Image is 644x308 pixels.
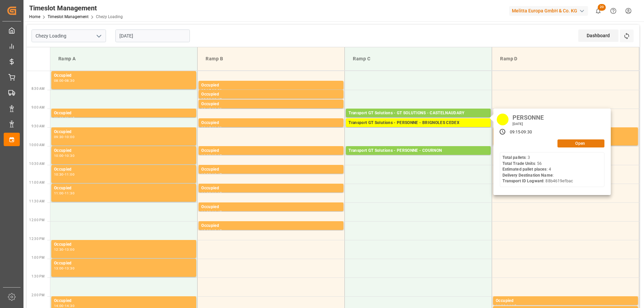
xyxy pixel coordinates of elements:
[65,117,74,120] div: 09:15
[212,229,222,232] div: 12:15
[201,229,211,232] div: 12:00
[211,173,212,176] div: -
[32,29,106,42] input: Type to search/select
[29,218,45,222] span: 12:00 PM
[56,53,192,65] div: Ramp A
[201,126,211,129] div: 09:15
[211,154,212,157] div: -
[65,173,74,176] div: 11:00
[54,79,64,82] div: 08:00
[54,135,64,138] div: 09:30
[502,161,535,166] b: Total Trade Units
[32,124,45,128] span: 9:30 AM
[201,98,211,101] div: 08:30
[65,154,74,157] div: 10:30
[29,14,40,19] a: Home
[54,147,194,154] div: Occupied
[54,129,194,135] div: Occupied
[211,108,212,111] div: -
[32,87,45,90] span: 8:30 AM
[64,192,65,195] div: -
[54,248,64,251] div: 12:30
[201,147,341,154] div: Occupied
[497,53,634,65] div: Ramp D
[203,53,339,65] div: Ramp B
[578,29,619,42] div: Dashboard
[32,256,45,259] span: 1:00 PM
[29,143,45,147] span: 10:00 AM
[348,110,488,117] div: Transport GT Solutions - GT SOLUTIONS - CASTELNAUDARY
[348,126,488,132] div: Pallets: 3,TU: 56,City: BRIGNOLES CEDEX,Arrival: [DATE] 00:00:00
[54,304,64,307] div: 14:00
[29,199,45,203] span: 11:30 AM
[54,117,64,120] div: 09:00
[54,173,64,176] div: 10:30
[32,274,45,278] span: 1:30 PM
[211,98,212,101] div: -
[598,4,606,11] span: 20
[94,31,104,41] button: open menu
[201,108,211,111] div: 08:45
[32,106,45,109] span: 9:00 AM
[201,210,211,213] div: 11:30
[64,117,65,120] div: -
[65,192,74,195] div: 11:30
[201,89,211,92] div: 08:15
[520,129,521,135] div: -
[502,155,526,160] b: Total pallets
[29,162,45,166] span: 10:30 AM
[502,173,553,178] b: Delivery Destination Name
[54,267,64,270] div: 13:00
[606,3,621,18] button: Help Center
[64,248,65,251] div: -
[348,147,488,154] div: Transport GT Solutions - PERSONNE - COURNON
[54,72,194,79] div: Occupied
[506,304,516,307] div: 14:15
[348,120,488,126] div: Transport GT Solutions - PERSONNE - BRIGNOLES CEDEX
[29,3,123,13] div: Timeslot Management
[115,29,190,42] input: DD-MM-YYYY
[201,82,341,89] div: Occupied
[201,185,341,192] div: Occupied
[201,101,341,108] div: Occupied
[64,135,65,138] div: -
[201,192,211,195] div: 11:00
[510,112,546,122] div: PERSONNE
[201,204,341,210] div: Occupied
[64,267,65,270] div: -
[496,298,635,304] div: Occupied
[201,223,341,229] div: Occupied
[54,185,194,192] div: Occupied
[64,304,65,307] div: -
[591,3,606,18] button: show 20 new notifications
[54,154,64,157] div: 10:00
[54,260,194,267] div: Occupied
[521,129,532,135] div: 09:30
[201,154,211,157] div: 10:00
[212,210,222,213] div: 11:45
[54,110,194,117] div: Occupied
[64,173,65,176] div: -
[54,298,194,304] div: Occupied
[54,166,194,173] div: Occupied
[211,192,212,195] div: -
[65,248,74,251] div: 13:00
[212,154,222,157] div: 10:15
[502,155,573,184] div: : 3 : 56 : 4 : : 88b4619efbac
[212,192,222,195] div: 11:15
[29,237,45,241] span: 12:30 PM
[212,89,222,92] div: 08:30
[348,117,488,122] div: Pallets: 2,TU: 170,City: [GEOGRAPHIC_DATA],Arrival: [DATE] 00:00:00
[201,166,341,173] div: Occupied
[212,126,222,129] div: 09:30
[211,229,212,232] div: -
[201,120,341,126] div: Occupied
[65,135,74,138] div: 10:00
[509,6,588,16] div: Melitta Europa GmbH & Co. KG
[502,179,544,183] b: Transport ID Logward
[48,14,89,19] a: Timeslot Management
[505,304,506,307] div: -
[496,304,505,307] div: 14:00
[32,293,45,297] span: 2:00 PM
[29,181,45,184] span: 11:00 AM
